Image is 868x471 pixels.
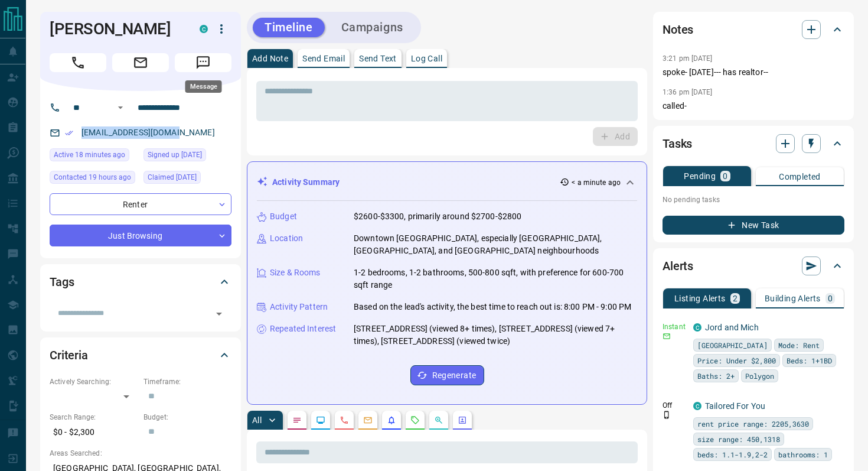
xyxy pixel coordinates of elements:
svg: Agent Actions [458,415,467,425]
h2: Notes [663,20,693,39]
svg: Email [663,332,671,340]
p: $2600-$3300, primarily around $2700-$2800 [354,210,521,223]
div: condos.ca [200,25,208,33]
h1: [PERSON_NAME] [50,20,182,38]
p: Listing Alerts [674,294,726,303]
p: 2 [733,294,738,303]
p: Log Call [411,54,442,63]
svg: Requests [410,415,420,425]
a: Tailored For You [705,401,765,411]
svg: Opportunities [434,415,443,425]
a: Jord and Mich [705,323,759,332]
div: Thu Jul 04 2024 [143,148,231,165]
p: 1:36 pm [DATE] [663,88,713,96]
span: Message [175,53,231,72]
svg: Lead Browsing Activity [316,415,325,425]
p: Activity Summary [272,176,340,189]
button: New Task [663,216,844,235]
p: $0 - $2,300 [50,423,138,442]
p: [STREET_ADDRESS] (viewed 8+ times), [STREET_ADDRESS] (viewed 7+ times), [STREET_ADDRESS] (viewed ... [354,323,637,347]
span: Price: Under $2,800 [697,355,776,366]
p: 0 [723,172,727,180]
svg: Listing Alerts [387,415,396,425]
div: Alerts [663,252,844,280]
h2: Alerts [663,256,693,275]
p: Actively Searching: [50,376,138,387]
svg: Emails [363,415,373,425]
div: Message [185,80,222,93]
p: Areas Searched: [50,448,231,459]
span: Beds: 1+1BD [787,355,832,366]
p: Budget [270,210,297,223]
svg: Push Notification Only [663,411,671,419]
p: Search Range: [50,412,138,423]
div: Wed Oct 15 2025 [50,148,138,165]
span: Claimed [DATE] [148,171,197,183]
p: Location [270,232,303,245]
span: beds: 1.1-1.9,2-2 [697,449,768,460]
div: Fri Aug 23 2024 [143,171,231,187]
p: Building Alerts [765,294,821,303]
span: Polygon [745,370,774,382]
div: Tasks [663,129,844,158]
div: Renter [50,193,231,215]
div: Tue Oct 14 2025 [50,171,138,187]
span: Baths: 2+ [697,370,735,382]
p: spoke- [DATE]--- has realtor-- [663,66,844,79]
div: Activity Summary< a minute ago [257,171,637,193]
div: Notes [663,15,844,44]
div: condos.ca [693,402,701,410]
p: 3:21 pm [DATE] [663,54,713,63]
span: rent price range: 2205,3630 [697,418,809,430]
div: condos.ca [693,323,701,332]
p: Off [663,400,686,411]
p: Send Email [302,54,345,63]
p: called- [663,100,844,112]
p: Completed [779,173,821,181]
div: Criteria [50,341,231,369]
p: Repeated Interest [270,323,336,335]
button: Campaigns [329,18,415,37]
h2: Tags [50,272,74,291]
span: Call [50,53,106,72]
p: Based on the lead's activity, the best time to reach out is: 8:00 PM - 9:00 PM [354,301,631,313]
a: [EMAIL_ADDRESS][DOMAIN_NAME] [81,128,215,137]
p: < a minute ago [572,177,621,188]
p: 0 [828,294,833,303]
p: Add Note [252,54,288,63]
span: Mode: Rent [778,339,820,351]
p: 1-2 bedrooms, 1-2 bathrooms, 500-800 sqft, with preference for 600-700 sqft range [354,267,637,291]
span: bathrooms: 1 [778,449,828,460]
span: Active 18 minutes ago [54,149,125,161]
span: [GEOGRAPHIC_DATA] [697,339,768,351]
svg: Email Verified [65,129,73,137]
p: Downtown [GEOGRAPHIC_DATA], especially [GEOGRAPHIC_DATA], [GEOGRAPHIC_DATA], and [GEOGRAPHIC_DATA... [354,232,637,257]
p: Instant [663,321,686,332]
span: Email [112,53,169,72]
h2: Criteria [50,346,88,365]
p: Size & Rooms [270,267,321,279]
button: Timeline [253,18,325,37]
div: Just Browsing [50,225,231,246]
h2: Tasks [663,134,692,153]
button: Regenerate [410,365,484,385]
p: Budget: [143,412,231,423]
span: size range: 450,1318 [697,433,780,445]
div: Tags [50,268,231,296]
p: Activity Pattern [270,301,328,313]
p: All [252,416,262,424]
p: Pending [684,172,716,180]
p: Send Text [359,54,397,63]
span: Contacted 19 hours ago [54,171,131,183]
svg: Notes [292,415,302,425]
button: Open [211,306,227,322]
button: Open [113,100,128,115]
svg: Calls [340,415,349,425]
p: Timeframe: [143,376,231,387]
p: No pending tasks [663,191,844,209]
span: Signed up [DATE] [148,149,202,161]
